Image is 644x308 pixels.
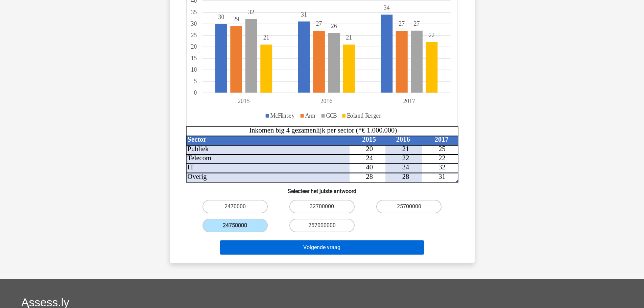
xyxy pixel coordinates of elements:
tspan: 35 [191,9,197,16]
tspan: Boland Rerger [347,112,381,119]
tspan: 21 [402,145,409,152]
tspan: 28 [402,173,409,180]
tspan: Overig [187,173,207,181]
tspan: 2017 [434,136,448,143]
tspan: 22 [438,154,446,162]
tspan: 10 [191,66,197,73]
tspan: Inkomen big 4 gezamenlijk per sector (*€ 1.000.000) [249,126,397,134]
tspan: 28 [366,173,373,180]
tspan: 15 [191,55,197,62]
tspan: Arm [305,112,315,119]
tspan: Sector [187,136,206,143]
tspan: 25 [438,145,446,152]
tspan: 20 [191,43,197,50]
tspan: 31 [438,173,446,180]
tspan: 31 [301,11,307,18]
tspan: 32 [438,164,446,171]
label: 32700000 [289,200,355,213]
tspan: 2727 [316,20,404,27]
tspan: 32 [248,9,254,16]
button: Volgende vraag [220,240,424,255]
tspan: 5 [194,78,197,85]
tspan: 26 [331,22,337,29]
tspan: 34 [383,4,389,11]
tspan: GCB [326,112,337,119]
tspan: Publiek [187,145,209,152]
h6: Selecteer het juiste antwoord [181,183,464,194]
tspan: 2015 [362,136,376,143]
tspan: 40 [366,164,373,171]
tspan: 24 [366,154,373,162]
tspan: Telecom [187,154,211,162]
tspan: 201520162017 [238,98,415,105]
tspan: 2016 [396,136,410,143]
tspan: 27 [413,20,420,27]
label: 24750000 [202,219,268,232]
tspan: 30 [191,20,197,27]
tspan: 22 [429,32,435,39]
tspan: 2121 [263,34,352,41]
tspan: McFlinsey [270,112,295,119]
tspan: 0 [194,89,197,96]
tspan: 30 [218,13,224,20]
tspan: 25 [191,32,197,39]
tspan: IT [187,164,194,171]
tspan: 29 [233,16,239,23]
tspan: 20 [366,145,373,152]
label: 257000000 [289,219,355,232]
label: 25700000 [376,200,442,213]
tspan: 22 [402,154,409,162]
label: 2470000 [202,200,268,213]
tspan: 34 [402,164,409,171]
